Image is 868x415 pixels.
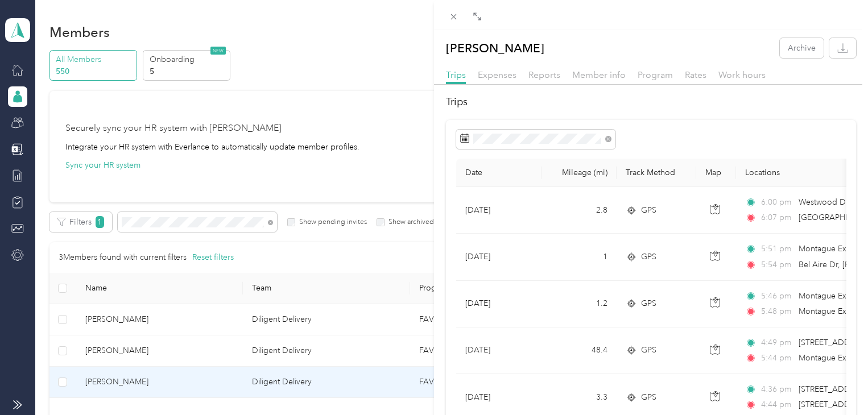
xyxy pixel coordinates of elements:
h2: Trips [446,94,856,110]
span: 6:00 pm [761,196,793,209]
span: Member info [572,69,626,80]
span: Trips [446,69,466,80]
span: 6:07 pm [761,211,793,224]
span: GPS [641,297,656,310]
span: GPS [641,391,656,404]
span: 5:54 pm [761,259,793,271]
span: 5:46 pm [761,290,793,302]
span: 5:48 pm [761,305,793,318]
span: GPS [641,204,656,217]
td: [DATE] [456,234,542,280]
span: Program [638,69,673,80]
span: Rates [685,69,706,80]
th: Track Method [617,159,696,187]
span: 4:44 pm [761,399,793,411]
td: 1 [542,234,617,280]
td: 2.8 [542,187,617,234]
p: [PERSON_NAME] [446,38,544,58]
th: Map [696,159,736,187]
span: Reports [528,69,560,80]
span: 4:36 pm [761,383,793,396]
span: 5:44 pm [761,352,793,364]
span: Expenses [478,69,516,80]
span: GPS [641,344,656,356]
td: [DATE] [456,187,542,234]
span: GPS [641,251,656,263]
span: 4:49 pm [761,337,793,349]
td: 1.2 [542,281,617,327]
iframe: Everlance-gr Chat Button Frame [804,351,868,415]
td: 48.4 [542,327,617,374]
span: Work hours [718,69,766,80]
th: Date [456,159,542,187]
td: [DATE] [456,327,542,374]
th: Mileage (mi) [542,159,617,187]
button: Archive [780,38,824,58]
span: 5:51 pm [761,243,793,255]
td: [DATE] [456,281,542,327]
